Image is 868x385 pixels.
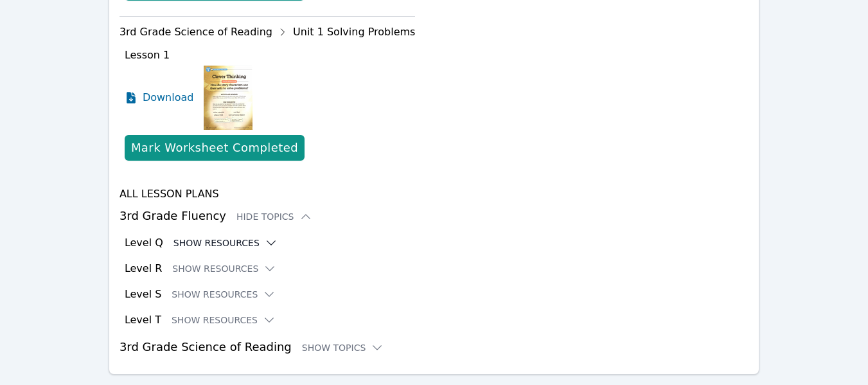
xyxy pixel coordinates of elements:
button: Show Resources [172,314,276,327]
button: Show Resources [172,262,276,275]
h3: Level S [125,287,161,302]
h3: Level Q [125,235,163,251]
div: 3rd Grade Science of Reading Unit 1 Solving Problems [120,22,416,42]
h3: Level R [125,261,162,276]
div: Mark Worksheet Completed [131,139,298,157]
h3: Level T [125,312,161,328]
a: Download [125,66,194,130]
span: Download [143,90,194,105]
h3: 3rd Grade Fluency [120,207,748,225]
img: Lesson 1 [204,66,252,130]
button: Show Resources [173,237,278,249]
button: Show Resources [172,288,276,301]
button: Mark Worksheet Completed [125,135,305,161]
h3: 3rd Grade Science of Reading [120,338,748,356]
span: Lesson 1 [125,49,170,61]
h4: All Lesson Plans [120,186,748,202]
button: Show Topics [302,341,384,354]
button: Hide Topics [236,210,312,223]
